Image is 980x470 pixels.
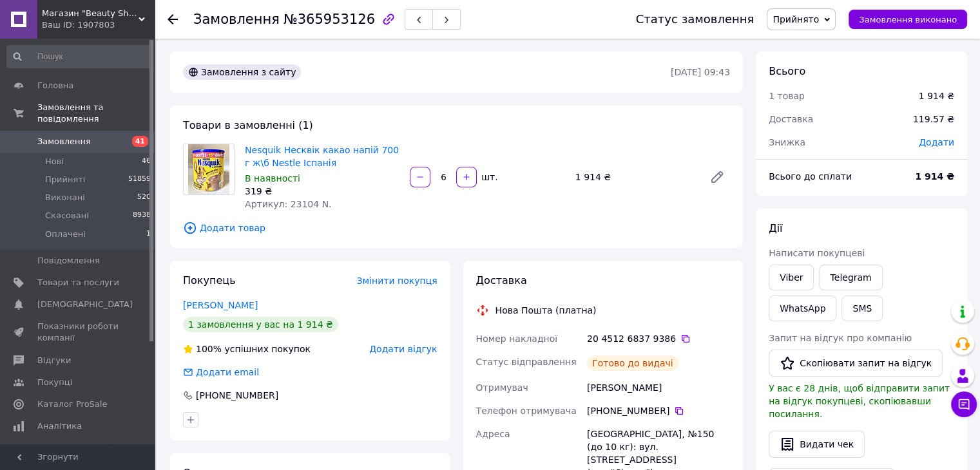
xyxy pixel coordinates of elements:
a: Viber [769,265,814,290]
span: Оплачені [45,229,86,240]
span: Знижка [769,137,805,147]
span: Інструменти веб-майстра та SEO [37,442,119,465]
span: Всього до сплати [769,171,852,182]
div: [PERSON_NAME] [584,376,733,399]
span: Показники роботи компанії [37,321,119,344]
span: Прийняті [45,174,85,185]
div: 20 4512 6837 9386 [587,332,730,345]
span: Додати [919,137,954,147]
span: Замовлення [37,136,91,147]
span: 100% [196,344,222,354]
div: [PHONE_NUMBER] [195,389,280,402]
span: Відгуки [37,355,71,366]
span: [DEMOGRAPHIC_DATA] [37,299,133,310]
div: 1 замовлення у вас на 1 914 ₴ [183,317,338,332]
span: В наявності [245,173,300,183]
span: Статус відправлення [476,357,577,367]
div: Додати email [182,366,260,379]
button: Скопіювати запит на відгук [769,350,943,377]
span: Прийнято [773,14,819,24]
div: 319 ₴ [245,185,399,198]
input: Пошук [6,45,152,68]
span: Замовлення та повідомлення [37,102,155,125]
span: У вас є 28 днів, щоб відправити запит на відгук покупцеві, скопіювавши посилання. [769,383,950,419]
a: Telegram [819,265,882,290]
span: 46 [142,156,151,167]
span: Аналітика [37,420,82,432]
span: Головна [37,80,73,91]
span: Магазин "Beauty Shop". Побутова хімія, засоби особистої гігієни, декоративна косметика. [42,8,139,19]
time: [DATE] 09:43 [671,67,730,77]
span: 520 [137,192,151,203]
a: WhatsApp [769,296,836,321]
span: Скасовані [45,210,89,221]
span: Доставка [769,114,813,124]
span: Замовлення [193,12,280,27]
div: Ваш ID: 1907803 [42,19,155,31]
span: Товари та послуги [37,277,119,288]
div: Повернутися назад [168,13,178,26]
div: Замовлення з сайту [183,64,301,80]
b: 1 914 ₴ [915,171,954,182]
span: Виконані [45,192,85,203]
span: Товари в замовленні (1) [183,119,313,131]
div: Готово до видачі [587,355,678,371]
span: 1 товар [769,91,805,101]
span: Повідомлення [37,255,100,267]
span: Додати відгук [369,344,437,354]
button: SMS [841,296,883,321]
span: Телефон отримувача [476,406,577,416]
a: Nesquik Несквік какао напій 700 г ж\б Nestle Іспанія [245,145,399,168]
span: Додати товар [183,221,730,235]
div: шт. [478,171,499,183]
div: Додати email [195,366,260,379]
span: Написати покупцеві [769,248,865,258]
button: Чат з покупцем [951,391,977,417]
img: Nesquik Несквік какао напій 700 г ж\б Nestle Іспанія [188,144,229,194]
span: Покупець [183,274,236,287]
span: Номер накладної [476,334,558,344]
span: Замовлення виконано [859,15,957,24]
a: Редагувати [704,164,730,190]
div: 1 914 ₴ [919,89,954,102]
button: Видати чек [769,431,865,458]
span: Всього [769,65,805,77]
span: Доставка [476,274,527,287]
span: Покупці [37,377,72,388]
div: успішних покупок [183,343,311,355]
span: Артикул: 23104 N. [245,199,331,209]
span: 8938 [133,210,151,221]
span: №365953126 [283,12,375,27]
span: Отримувач [476,382,528,393]
span: Змінити покупця [357,276,437,286]
span: Каталог ProSale [37,399,107,410]
div: Статус замовлення [636,13,754,26]
div: [PHONE_NUMBER] [587,404,730,417]
span: Адреса [476,429,510,439]
span: 51859 [128,174,151,185]
span: 1 [146,229,151,240]
span: Дії [769,222,782,234]
button: Замовлення виконано [849,10,967,29]
div: 119.57 ₴ [905,105,962,133]
div: Нова Пошта (платна) [492,304,600,317]
span: 41 [132,136,148,147]
span: Нові [45,156,64,167]
span: Запит на відгук про компанію [769,333,912,343]
div: 1 914 ₴ [570,168,699,186]
a: [PERSON_NAME] [183,300,258,310]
